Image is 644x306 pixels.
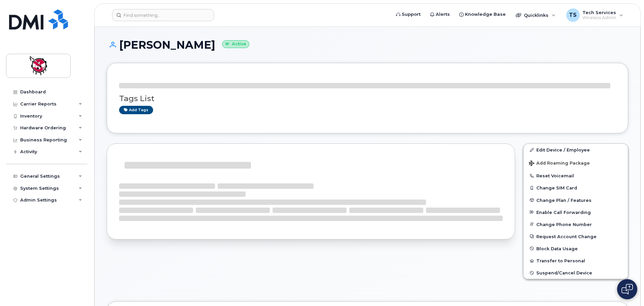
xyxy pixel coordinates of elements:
[536,210,591,215] span: Enable Call Forwarding
[119,106,153,114] a: Add tags
[524,230,628,243] button: Request Account Change
[524,156,628,170] button: Add Roaming Package
[524,194,628,206] button: Change Plan / Features
[536,270,592,275] span: Suspend/Cancel Device
[524,243,628,255] button: Block Data Usage
[524,144,628,156] a: Edit Device / Employee
[529,161,590,167] span: Add Roaming Package
[621,284,633,295] img: Open chat
[222,40,249,48] small: Active
[536,198,592,203] span: Change Plan / Features
[107,39,628,51] h1: [PERSON_NAME]
[524,206,628,218] button: Enable Call Forwarding
[524,255,628,267] button: Transfer to Personal
[524,182,628,194] button: Change SIM Card
[524,267,628,279] button: Suspend/Cancel Device
[524,170,628,182] button: Reset Voicemail
[524,218,628,230] button: Change Phone Number
[119,94,616,103] h3: Tags List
